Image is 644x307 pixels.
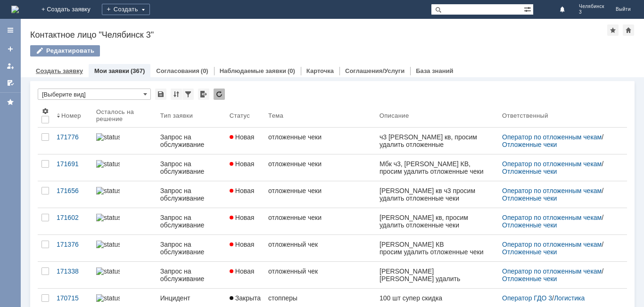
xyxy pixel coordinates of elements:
img: statusbar-15 (1).png [96,133,120,141]
a: Новая [226,181,264,208]
img: statusbar-0 (1).png [96,214,120,221]
div: (367) [131,67,145,74]
a: Оператор по отложенным чекам [502,160,602,168]
div: / [502,187,616,202]
span: Новая [230,241,255,248]
a: База знаний [416,67,453,74]
a: Новая [226,208,264,234]
div: Запрос на обслуживание [160,241,222,256]
a: Создать заявку [3,41,18,57]
div: / [502,160,616,175]
div: Ответственный [502,112,548,119]
th: Осталось на решение [92,104,157,128]
div: Тип заявки [160,112,193,119]
div: Запрос на обслуживание [160,267,222,283]
a: Оператор по отложенным чекам [502,267,602,275]
a: Отложенные чеки [502,194,557,202]
div: Статус [230,112,250,119]
div: отложенные чеки [268,160,372,168]
span: 3 [579,9,604,15]
th: Тема [264,104,376,128]
div: (0) [288,67,295,74]
a: statusbar-0 (1).png [92,235,157,261]
div: 171656 [57,187,89,194]
a: Согласования [156,67,199,74]
a: 171656 [53,181,92,208]
a: Отложенные чеки [502,275,557,283]
img: statusbar-0 (1).png [96,294,120,302]
a: отложенный чек [264,235,376,261]
span: Новая [230,133,255,141]
div: Добавить в избранное [607,24,619,36]
div: Сохранить вид [155,89,166,100]
img: statusbar-0 (1).png [96,187,120,194]
a: отложенные чеки [264,181,376,208]
div: отложенные чеки [268,133,372,141]
img: logo [11,6,19,13]
div: / [502,267,616,283]
span: Закрыта [230,294,261,302]
a: statusbar-0 (1).png [92,181,157,208]
div: / [502,241,616,256]
a: Оператор по отложенным чекам [502,187,602,194]
div: Обновлять список [214,89,225,100]
a: Отложенные чеки [502,221,557,229]
div: стопперы [268,294,372,302]
a: Логистика [554,294,585,302]
a: Перейти на домашнюю страницу [11,6,19,13]
span: Расширенный поиск [524,4,533,13]
span: Челябинск [579,4,604,9]
a: Оператор ГДО 3 [502,294,552,302]
a: Мои заявки [94,67,129,74]
span: Новая [230,214,255,221]
a: Запрос на обслуживание [157,235,226,261]
div: отложенный чек [268,267,372,275]
div: 171691 [57,160,89,168]
a: Запрос на обслуживание [157,128,226,154]
div: Запрос на обслуживание [160,187,222,202]
img: statusbar-0 (1).png [96,267,120,275]
div: Номер [61,112,81,119]
a: statusbar-0 (1).png [92,262,157,288]
div: 171338 [57,267,89,275]
a: Отложенные чеки [502,248,557,256]
th: Ответственный [498,104,619,128]
a: Мои заявки [3,58,18,73]
div: / [502,133,616,148]
div: (0) [201,67,208,74]
a: Новая [226,235,264,261]
div: Создать [102,4,150,15]
div: / [502,214,616,229]
div: 171376 [57,241,89,248]
div: Сортировка... [171,89,182,100]
a: statusbar-15 (1).png [92,128,157,154]
img: statusbar-0 (1).png [96,241,120,248]
div: Описание [380,112,409,119]
div: 170715 [57,294,89,302]
a: 171602 [53,208,92,234]
a: Создать заявку [36,67,83,74]
a: Мои согласования [3,75,18,90]
div: Фильтрация... [182,89,194,100]
span: Новая [230,187,255,194]
th: Статус [226,104,264,128]
a: Запрос на обслуживание [157,181,226,208]
div: Запрос на обслуживание [160,214,222,229]
th: Номер [53,104,92,128]
a: Отложенные чеки [502,168,557,175]
a: отложенный чек [264,262,376,288]
a: Запрос на обслуживание [157,154,226,181]
a: Новая [226,128,264,154]
a: statusbar-0 (1).png [92,208,157,234]
span: Новая [230,160,255,168]
a: Запрос на обслуживание [157,262,226,288]
div: Инцидент [160,294,222,302]
div: отложенный чек [268,241,372,248]
a: Оператор по отложенным чекам [502,133,602,141]
img: statusbar-0 (1).png [96,160,120,168]
a: Новая [226,154,264,181]
div: Осталось на решение [96,108,145,122]
a: 171338 [53,262,92,288]
div: / [502,294,616,302]
th: Тип заявки [157,104,226,128]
